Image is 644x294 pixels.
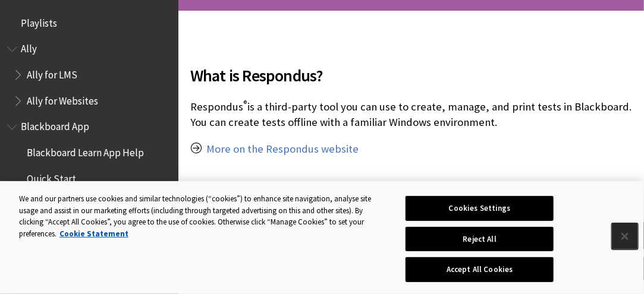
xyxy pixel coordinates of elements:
[21,39,37,55] span: Ally
[27,91,98,107] span: Ally for Websites
[21,117,89,133] span: Blackboard App
[243,98,247,109] sup: ®
[190,63,632,88] span: What is Respondus?
[406,257,554,282] button: Accept All Cookies
[59,229,128,239] a: More information about your privacy, opens in a new tab
[406,227,554,252] button: Reject All
[206,142,359,156] a: More on the Respondus website
[27,65,77,81] span: Ally for LMS
[7,39,171,111] nav: Book outline for Anthology Ally Help
[7,13,171,33] nav: Book outline for Playlists
[27,143,144,159] span: Blackboard Learn App Help
[190,99,632,130] p: Respondus is a third-party tool you can use to create, manage, and print tests in Blackboard. You...
[19,193,387,239] div: We and our partners use cookies and similar technologies (“cookies”) to enhance site navigation, ...
[612,223,638,249] button: Close
[27,169,76,185] span: Quick Start
[406,196,554,221] button: Cookies Settings
[21,13,57,29] span: Playlists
